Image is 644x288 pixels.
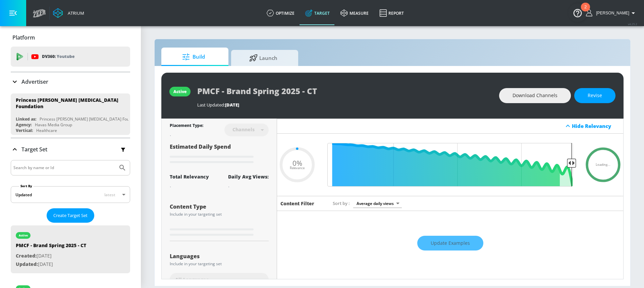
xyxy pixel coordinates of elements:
div: Average daily views [353,199,402,208]
span: login as: harvir.chahal@zefr.com [593,11,629,15]
p: Youtube [57,53,74,60]
span: Launch [238,50,289,66]
div: Advertiser [11,72,130,91]
span: Revise [588,91,602,100]
span: Estimated Daily Spend [170,143,231,150]
span: Loading... [596,163,610,166]
button: Revise [574,88,615,103]
div: Agency: [16,122,32,128]
label: Sort By [19,184,34,188]
span: Updated: [16,261,38,267]
div: Channels [229,127,258,132]
button: Download Channels [499,88,571,103]
span: [DATE] [225,102,239,108]
div: Total Relevancy [170,173,209,180]
div: Content Type [170,204,269,209]
span: Created: [16,253,37,259]
div: Princess [PERSON_NAME] [MEDICAL_DATA] Foundation [40,116,143,122]
div: Healthcare [36,128,57,133]
div: Last Updated: [197,102,492,108]
div: active [19,234,28,237]
div: Include in your targeting set [170,212,269,216]
input: Search by name or Id [13,163,115,172]
span: latest [104,192,115,198]
h6: Content Filter [280,200,314,207]
div: Daily Avg Views: [228,173,269,180]
p: [DATE] [16,252,86,260]
div: Vertical: [16,128,33,133]
div: Princess [PERSON_NAME] [MEDICAL_DATA] FoundationLinked as:Princess [PERSON_NAME] [MEDICAL_DATA] F... [11,93,130,135]
p: [DATE] [16,260,86,269]
div: 2 [584,7,587,16]
div: activePMCF - Brand Spring 2025 - CTCreated:[DATE]Updated:[DATE] [11,225,130,273]
div: Updated [15,192,32,198]
span: v 4.25.2 [628,22,637,26]
a: optimize [261,1,300,25]
span: Relevance [290,166,305,170]
p: Platform [12,34,35,41]
div: Include in your targeting set [170,262,269,266]
span: Download Channels [513,91,557,100]
span: Create Target Set [53,212,88,219]
button: [PERSON_NAME] [586,9,637,17]
div: Hide Relevancy [572,123,620,129]
div: PMCF - Brand Spring 2025 - CT [16,242,86,252]
span: Sort by [333,200,350,206]
div: Target Set [11,138,130,160]
a: Report [374,1,409,25]
div: Hide Relevancy [277,119,623,134]
div: All Languages [170,273,269,286]
div: Linked as: [16,116,36,122]
span: Build [168,49,219,65]
button: Open Resource Center, 2 new notifications [568,3,587,22]
p: Advertiser [21,78,48,85]
div: Havas Media Group [35,122,72,128]
div: Princess [PERSON_NAME] [MEDICAL_DATA] Foundation [16,97,119,110]
span: 0% [292,159,302,166]
a: Target [300,1,335,25]
p: DV360: [42,53,74,60]
div: DV360: Youtube [11,47,130,67]
input: Final Threshold [324,143,576,187]
div: Estimated Daily Spend [170,143,269,165]
div: Placement Type: [170,123,203,130]
div: active [173,89,186,94]
a: Atrium [53,8,84,18]
span: All Languages [175,276,209,283]
button: Create Target Set [47,208,94,223]
p: Target Set [21,146,47,153]
a: measure [335,1,374,25]
div: Atrium [65,10,84,16]
div: Languages [170,254,269,259]
div: Platform [11,28,130,47]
